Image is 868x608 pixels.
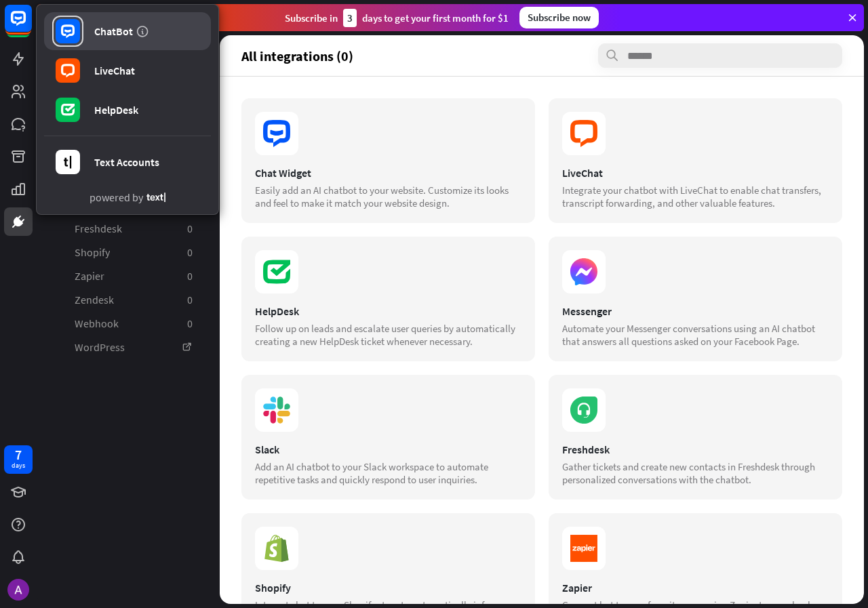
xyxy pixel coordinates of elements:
div: Easily add an AI chatbot to your website. Customize its looks and feel to make it match your webs... [255,184,521,209]
div: 3 [343,9,357,27]
div: Slack [255,443,521,456]
button: Open LiveChat chat widget [11,5,52,46]
span: Webhook [75,317,119,331]
div: days [12,461,25,470]
div: Chat Widget [255,166,521,180]
div: Gather tickets and create new contacts in Freshdesk through personalized conversations with the c... [562,460,829,486]
div: Integrate your chatbot with LiveChat to enable chat transfers, transcript forwarding, and other v... [562,184,829,209]
a: WordPress [56,336,201,359]
a: Shopify 0 [56,241,201,264]
div: 7 [15,449,22,461]
div: Automate your Messenger conversations using an AI chatbot that answers all questions asked on you... [562,322,829,348]
div: HelpDesk [255,304,521,318]
a: Zendesk 0 [56,289,201,311]
aside: 0 [187,269,193,283]
div: LiveChat [562,166,829,180]
div: Shopify [255,581,521,594]
aside: 0 [187,317,193,331]
div: Messenger [562,304,829,318]
div: Subscribe now [519,7,599,28]
a: Freshdesk 0 [56,218,201,240]
span: Zapier [75,269,104,283]
a: 7 days [4,445,33,474]
aside: 0 [187,293,193,307]
div: Zapier [562,581,829,594]
span: Freshdesk [75,222,122,236]
div: Freshdesk [562,443,829,456]
a: Zapier 0 [56,265,201,287]
div: Subscribe in days to get your first month for $1 [285,9,509,27]
aside: 0 [187,222,193,236]
span: Shopify [75,245,110,260]
div: Follow up on leads and escalate user queries by automatically creating a new HelpDesk ticket when... [255,322,521,348]
span: Zendesk [75,293,114,307]
aside: 0 [187,245,193,260]
a: Webhook 0 [56,312,201,335]
div: Add an AI chatbot to your Slack workspace to automate repetitive tasks and quickly respond to use... [255,460,521,486]
section: All integrations (0) [241,43,842,68]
